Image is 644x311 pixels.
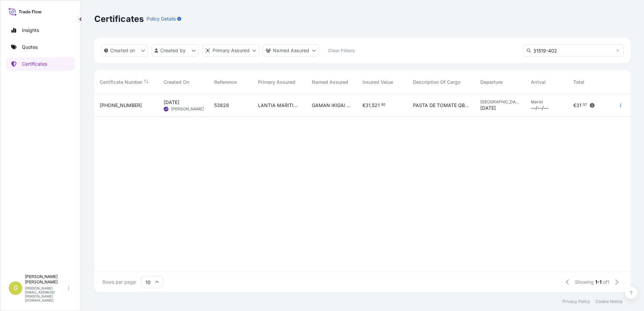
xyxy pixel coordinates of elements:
span: Rows per page [102,279,136,285]
span: Named Assured [312,79,348,85]
span: 1-1 [595,279,602,285]
span: Showing [575,279,594,285]
p: Policy Details [147,15,176,22]
span: . [582,104,583,106]
button: cargoOwner Filter options [263,44,319,57]
a: Certificates [6,57,75,71]
p: Certificates [22,61,47,67]
a: Privacy Policy [562,299,590,304]
input: Search Certificate or Reference... [523,44,624,57]
span: GAMAN IKIGAI S.L [312,102,352,109]
span: Reference [214,79,237,85]
button: Sort [144,79,149,84]
span: € [573,103,576,108]
span: Created On [164,79,189,85]
p: Created on [110,47,135,54]
p: Insights [22,27,39,34]
p: Created by [160,47,186,54]
span: —/—/— [531,105,548,111]
span: 60 [381,104,385,106]
button: Clear Filters [322,45,360,56]
p: Clear Filters [328,47,355,54]
span: [DATE] [480,105,496,111]
a: Insights [6,24,75,37]
span: . [380,104,381,106]
span: JP [164,106,168,112]
span: 31 [576,103,581,108]
span: [PHONE_NUMBER] [100,102,142,109]
span: 521 [372,103,380,108]
span: Primary Assured [258,79,295,85]
a: Quotes [6,40,75,54]
p: Named Assured [273,47,309,54]
span: € [362,103,365,108]
span: Arrival [531,79,546,85]
p: Certificates [94,13,144,24]
span: [PERSON_NAME] [171,106,204,112]
a: Cookie Notice [595,299,622,304]
button: createdOn Filter options [101,44,148,57]
span: LANTIA MARITIMA S.L. [258,102,301,109]
span: G [13,285,18,291]
span: [DATE] [164,99,179,106]
span: Mariel [531,99,562,105]
span: Total [573,79,584,85]
button: distributor Filter options [202,44,259,57]
span: 57 [583,104,587,106]
p: Primary Assured [213,47,250,54]
span: of 1 [603,279,609,285]
p: [PERSON_NAME] [PERSON_NAME] [25,274,67,285]
p: Quotes [22,44,38,50]
span: 31 [365,103,371,108]
span: Description Of Cargo [413,79,460,85]
span: Insured Value [362,79,393,85]
p: [PERSON_NAME][EMAIL_ADDRESS][PERSON_NAME][DOMAIN_NAME] [25,286,67,302]
span: , [371,103,372,108]
span: [GEOGRAPHIC_DATA] [480,99,520,105]
span: Departure [480,79,503,85]
span: PASTA DE TOMATE QBANITO SEGUN CONTRATO 0609 24940 FGNE CIF PUERTO MARIEL SEGUN INCOTERMS 2010 [413,102,470,109]
span: Certificate Number [100,79,142,85]
button: createdBy Filter options [152,44,199,57]
span: 53828 [214,102,229,109]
